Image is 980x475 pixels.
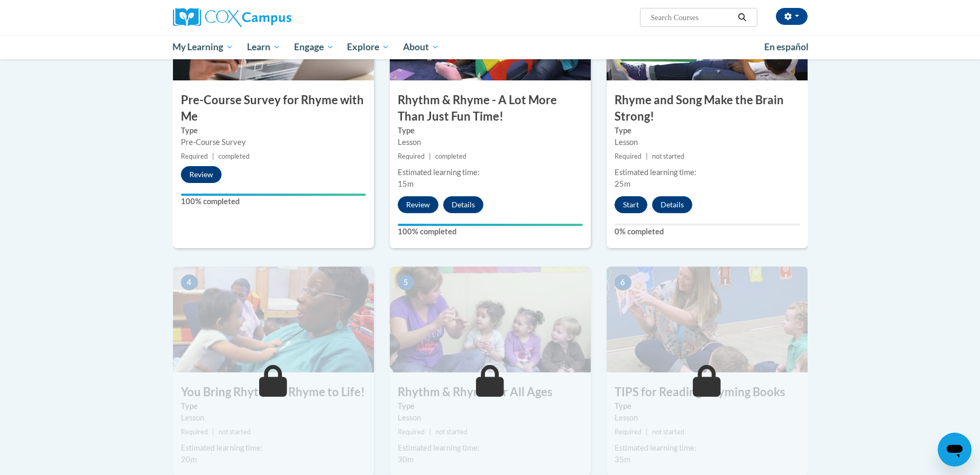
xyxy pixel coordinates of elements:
span: 4 [181,275,198,290]
label: Type [398,125,583,136]
div: Main menu [157,35,823,59]
a: My Learning [166,35,241,59]
div: Lesson [398,412,583,424]
label: 100% completed [181,196,366,207]
h3: You Bring Rhythm & Rhyme to Life! [173,384,374,400]
img: Course Image [607,267,808,372]
label: Type [615,125,800,136]
span: 20m [181,455,197,464]
span: 30m [398,455,414,464]
a: Learn [240,35,287,59]
label: Type [615,400,800,412]
span: | [429,428,431,436]
span: 5 [398,275,415,290]
span: 6 [615,275,631,290]
span: not started [652,428,684,436]
span: Engage [294,41,334,53]
span: En español [764,41,809,52]
div: Estimated learning time: [615,167,800,178]
input: Search Courses [649,11,734,24]
span: Explore [347,41,389,53]
span: completed [218,152,250,160]
div: Estimated learning time: [615,442,800,454]
a: Explore [340,35,396,59]
label: Type [398,400,583,412]
span: About [403,41,439,53]
h3: Rhyme and Song Make the Brain Strong! [607,92,808,125]
button: Start [615,196,647,213]
span: 35m [615,455,630,464]
img: Course Image [173,267,374,372]
span: Required [181,152,208,160]
span: 15m [398,179,414,188]
a: Engage [287,35,341,59]
span: | [429,152,431,160]
iframe: Button to launch messaging window [938,433,972,467]
div: Lesson [615,412,800,424]
span: | [646,428,648,436]
label: Type [181,125,366,136]
span: not started [218,428,251,436]
div: Lesson [398,136,583,148]
span: not started [652,152,684,160]
span: Required [615,152,642,160]
button: Details [652,196,692,213]
label: 100% completed [398,226,583,238]
a: En español [757,36,816,58]
button: Review [181,166,222,183]
h3: Rhythm & Rhyme - A Lot More Than Just Fun Time! [390,92,591,125]
label: Type [181,400,366,412]
div: Estimated learning time: [398,167,583,178]
span: My Learning [172,41,233,53]
span: Learn [247,41,280,53]
div: Lesson [615,136,800,148]
span: | [212,428,214,436]
span: Required [398,152,425,160]
span: | [212,152,214,160]
span: not started [435,428,468,436]
div: Your progress [181,194,366,196]
button: Account Settings [776,8,808,25]
img: Cox Campus [173,8,291,27]
label: 0% completed [615,226,800,238]
span: | [646,152,648,160]
a: Cox Campus [173,8,374,27]
a: About [396,35,446,59]
h3: Rhythm & Rhyme for All Ages [390,384,591,400]
span: Required [181,428,208,436]
span: Required [615,428,642,436]
img: Course Image [390,267,591,372]
h3: TIPS for Reading Rhyming Books [607,384,808,400]
span: completed [435,152,466,160]
div: Your progress [398,224,583,226]
div: Pre-Course Survey [181,136,366,148]
button: Search [734,11,750,24]
div: Estimated learning time: [398,442,583,454]
span: Required [398,428,425,436]
div: Estimated learning time: [181,442,366,454]
span: 25m [615,179,630,188]
h3: Pre-Course Survey for Rhyme with Me [173,92,374,125]
div: Lesson [181,412,366,424]
button: Review [398,196,438,213]
button: Details [443,196,483,213]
